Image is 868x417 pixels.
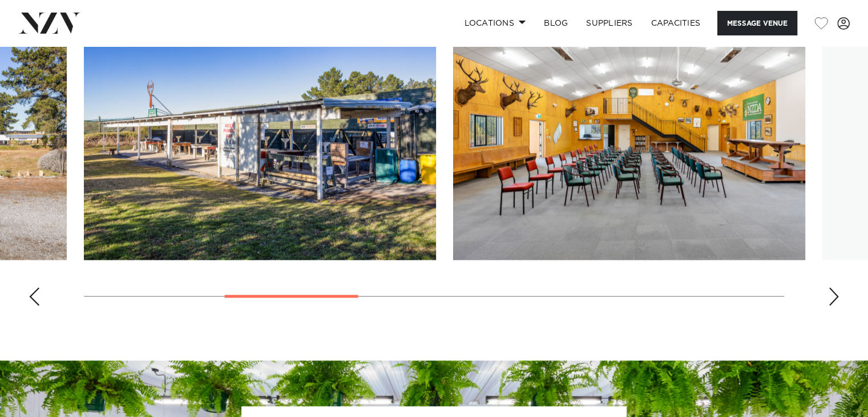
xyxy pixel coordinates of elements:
swiper-slide: 3 / 10 [84,1,436,260]
a: Locations [455,11,535,35]
img: nzv-logo.png [18,13,80,33]
a: Capacities [642,11,710,35]
a: SUPPLIERS [577,11,641,35]
swiper-slide: 4 / 10 [453,1,805,260]
button: Message Venue [717,11,797,35]
a: BLOG [535,11,577,35]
